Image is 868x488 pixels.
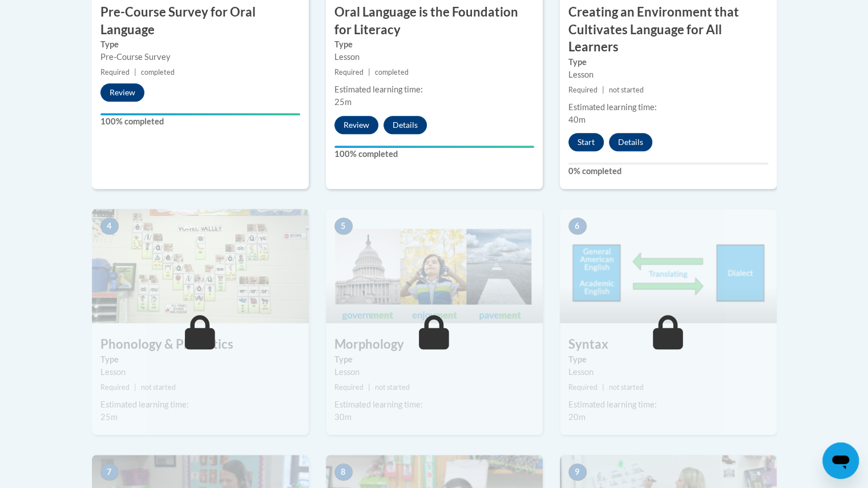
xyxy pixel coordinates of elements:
[334,148,534,160] label: 100% completed
[100,38,300,51] label: Type
[568,353,768,366] label: Type
[326,336,543,353] h3: Morphology
[334,83,534,96] div: Estimated learning time:
[560,336,777,353] h3: Syntax
[100,217,119,235] span: 4
[602,86,604,94] span: |
[568,412,586,422] span: 20m
[100,463,119,481] span: 7
[609,86,644,94] span: not started
[383,116,427,134] button: Details
[568,366,768,378] div: Lesson
[568,463,587,481] span: 9
[100,366,300,378] div: Lesson
[92,3,309,39] h3: Pre-Course Survey for Oral Language
[609,133,652,151] button: Details
[100,383,130,392] span: Required
[334,353,534,366] label: Type
[334,398,534,411] div: Estimated learning time:
[326,209,543,323] img: Course Image
[568,165,768,178] label: 0% completed
[568,115,586,124] span: 40m
[100,51,300,63] div: Pre-Course Survey
[141,68,175,76] span: completed
[602,383,604,392] span: |
[375,383,410,392] span: not started
[134,383,136,392] span: |
[568,217,587,235] span: 6
[334,38,534,51] label: Type
[560,3,777,56] h3: Creating an Environment that Cultivates Language for All Learners
[822,442,859,479] iframe: Button to launch messaging window
[568,133,604,151] button: Start
[609,383,644,392] span: not started
[568,101,768,114] div: Estimated learning time:
[100,83,144,102] button: Review
[100,412,118,422] span: 25m
[334,68,364,76] span: Required
[92,336,309,353] h3: Phonology & Phonetics
[568,383,597,392] span: Required
[334,146,534,148] div: Your progress
[334,383,364,392] span: Required
[334,463,353,481] span: 8
[326,3,543,39] h3: Oral Language is the Foundation for Literacy
[134,68,136,76] span: |
[568,86,597,94] span: Required
[334,51,534,63] div: Lesson
[100,113,300,115] div: Your progress
[100,68,130,76] span: Required
[334,366,534,378] div: Lesson
[368,68,370,76] span: |
[568,68,768,81] div: Lesson
[560,209,777,323] img: Course Image
[334,97,352,107] span: 25m
[334,217,353,235] span: 5
[334,116,378,134] button: Review
[568,398,768,411] div: Estimated learning time:
[92,209,309,323] img: Course Image
[100,115,300,128] label: 100% completed
[334,412,352,422] span: 30m
[568,56,768,68] label: Type
[141,383,176,392] span: not started
[368,383,370,392] span: |
[375,68,409,76] span: completed
[100,353,300,366] label: Type
[100,398,300,411] div: Estimated learning time:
